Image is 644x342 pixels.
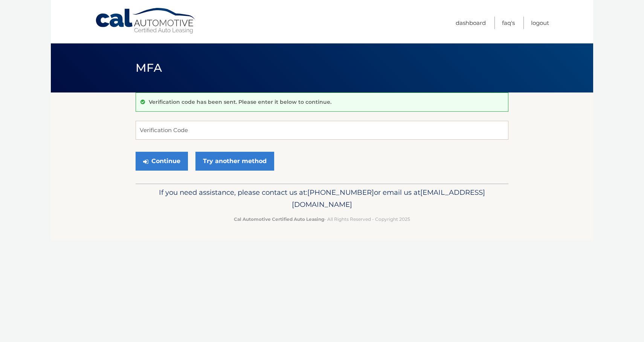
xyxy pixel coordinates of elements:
a: Cal Automotive [95,8,197,34]
button: Continue [136,152,188,171]
p: If you need assistance, please contact us at: or email us at [140,186,504,211]
a: FAQ's [502,17,515,29]
p: Verification code has been sent. Please enter it below to continue. [149,99,331,105]
a: Dashboard [456,17,486,29]
strong: Cal Automotive Certified Auto Leasing [234,216,324,222]
input: Verification Code [136,121,508,140]
a: Logout [531,17,549,29]
p: - All Rights Reserved - Copyright 2025 [140,215,504,223]
span: [EMAIL_ADDRESS][DOMAIN_NAME] [292,188,485,209]
a: Try another method [195,152,274,171]
span: MFA [136,61,162,75]
span: [PHONE_NUMBER] [307,188,374,197]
